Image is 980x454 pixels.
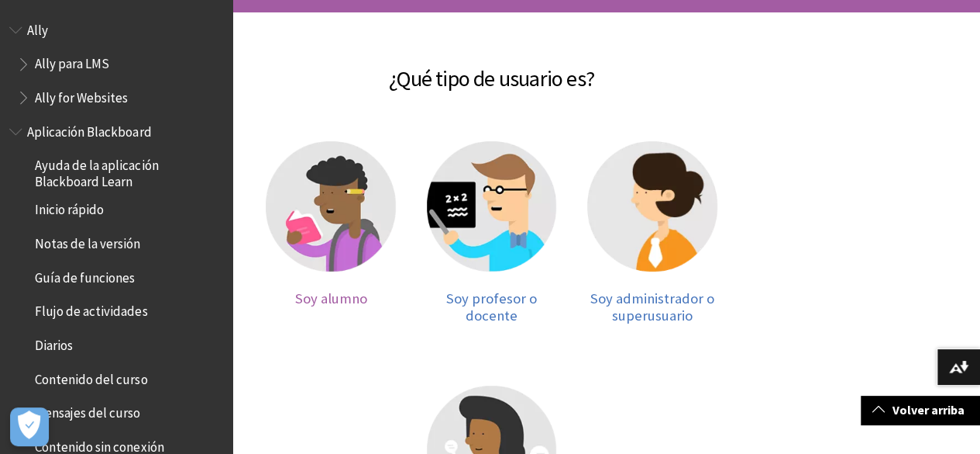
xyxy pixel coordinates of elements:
[266,141,396,272] img: Alumno
[35,366,147,387] span: Contenido del curso
[35,265,135,286] span: Guía de funciones
[27,17,48,38] span: Ally
[35,230,140,251] span: Notas de la versión
[27,119,151,140] span: Aplicación Blackboard
[35,153,222,189] span: Ayuda de la aplicación Blackboard Learn
[35,400,140,421] span: Mensajes del curso
[9,17,223,111] nav: Book outline for Anthology Ally Help
[10,407,49,446] button: Abrir preferencias
[587,141,717,272] img: Administrador
[266,141,396,324] a: Alumno Soy alumno
[427,141,557,272] img: Profesor
[35,85,128,106] span: Ally for Websites
[35,51,109,72] span: Ally para LMS
[35,299,147,320] span: Flujo de actividades
[427,141,557,324] a: Profesor Soy profesor o docente
[446,289,537,324] span: Soy profesor o docente
[35,332,73,353] span: Diarios
[587,141,717,324] a: Administrador Soy administrador o superusuario
[294,289,366,307] span: Soy alumno
[35,197,104,218] span: Inicio rápido
[248,43,735,95] h2: ¿Qué tipo de usuario es?
[590,289,714,324] span: Soy administrador o superusuario
[861,396,980,425] a: Volver arriba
